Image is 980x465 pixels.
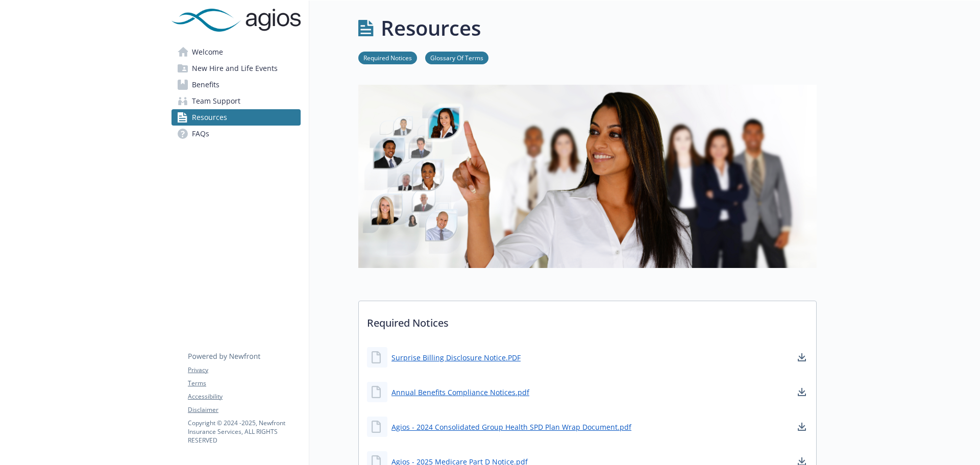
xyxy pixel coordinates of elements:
[358,85,817,268] img: resources page banner
[381,13,481,43] h1: Resources
[192,44,223,60] span: Welcome
[171,93,301,109] a: Team Support
[796,421,808,433] a: download document
[171,109,301,126] a: Resources
[359,301,816,339] p: Required Notices
[188,379,300,388] a: Terms
[192,77,219,93] span: Benefits
[171,126,301,142] a: FAQs
[188,392,300,401] a: Accessibility
[391,352,521,363] a: Surprise Billing Disclosure Notice.PDF
[171,77,301,93] a: Benefits
[188,365,300,375] a: Privacy
[358,53,417,62] a: Required Notices
[391,422,631,432] a: Agios - 2024 Consolidated Group Health SPD Plan Wrap Document.pdf
[192,60,278,77] span: New Hire and Life Events
[425,53,488,62] a: Glossary Of Terms
[796,386,808,398] a: download document
[171,44,301,60] a: Welcome
[796,351,808,363] a: download document
[188,419,300,445] p: Copyright © 2024 - 2025 , Newfront Insurance Services, ALL RIGHTS RESERVED
[188,405,300,414] a: Disclaimer
[192,109,227,126] span: Resources
[192,126,209,142] span: FAQs
[391,387,529,398] a: Annual Benefits Compliance Notices.pdf
[171,60,301,77] a: New Hire and Life Events
[192,93,240,109] span: Team Support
